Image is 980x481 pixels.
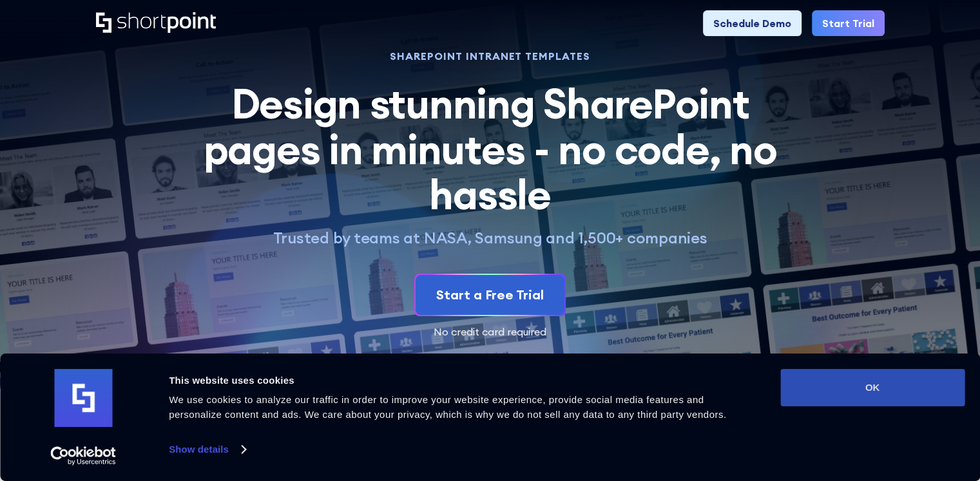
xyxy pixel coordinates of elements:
[169,373,751,388] div: This website uses cookies
[812,10,885,36] a: Start Trial
[436,285,544,305] div: Start a Free Trial
[27,446,140,466] a: Usercentrics Cookiebot - opens in a new window
[780,369,965,406] button: OK
[96,326,885,337] div: No credit card required
[703,10,802,36] a: Schedule Demo
[189,52,792,61] h1: SHAREPOINT INTRANET TEMPLATES
[189,228,792,248] p: Trusted by teams at NASA, Samsung and 1,500+ companies
[169,394,726,420] span: We use cookies to analyze our traffic in order to improve your website experience, provide social...
[54,369,112,427] img: logo
[416,275,564,315] a: Start a Free Trial
[169,440,245,459] a: Show details
[96,12,216,34] a: Home
[189,81,792,217] h2: Design stunning SharePoint pages in minutes - no code, no hassle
